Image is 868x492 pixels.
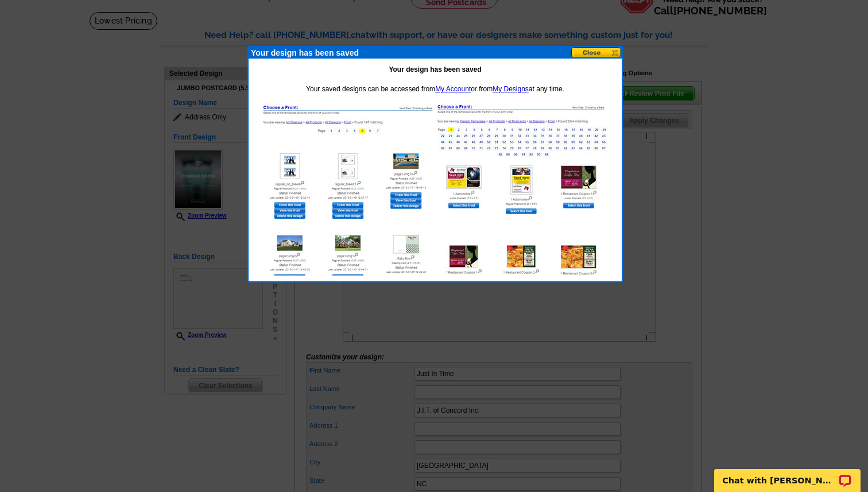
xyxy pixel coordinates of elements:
p: Your design has been saved [254,64,616,75]
img: all-designs.jpg [436,103,609,276]
div: Your design has been saved [251,47,423,59]
a: My Designs [493,85,529,93]
img: my-designs.jpg [262,103,434,276]
iframe: LiveChat chat widget [707,456,868,492]
p: Your saved designs can be accessed from or from at any time. [254,84,616,94]
a: My Account [435,85,471,93]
